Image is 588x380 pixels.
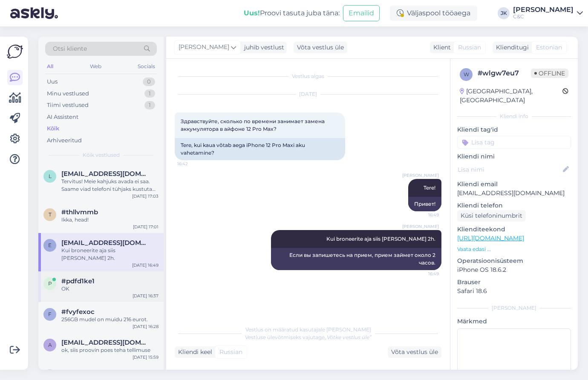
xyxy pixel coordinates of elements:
div: Klienditugi [493,43,529,52]
a: [PERSON_NAME]C&C [513,6,583,20]
div: Klient [430,43,451,52]
div: Uus [47,78,58,86]
span: Otsi kliente [53,44,87,53]
div: ok, siis proovin poes teha tellimuse [61,346,159,354]
span: [PERSON_NAME] [179,43,229,52]
span: a [48,342,52,348]
span: p [48,280,52,287]
div: [DATE] 16:28 [133,323,159,330]
i: „Võtke vestlus üle” [325,334,372,340]
div: JK [498,7,510,19]
span: Здравствуйте, сколько по времени занимает замена аккумулятора в айфоне 12 Pro Max? [181,118,326,132]
p: Kliendi email [457,180,571,189]
a: [URL][DOMAIN_NAME] [457,234,524,242]
p: Kliendi nimi [457,152,571,161]
span: lauraroostalu@gmail.com [61,170,150,178]
div: Kui broneerite aja siis [PERSON_NAME] 2h. [61,247,159,262]
div: Tere, kui kaua võtab aega iPhone 12 Pro Maxi aku vahetamine? [175,138,345,160]
span: Kui broneerite aja siis [PERSON_NAME] 2h. [326,236,435,242]
div: All [45,61,55,72]
span: t [49,211,52,218]
b: Uus! [244,9,260,17]
span: e [48,242,52,248]
span: Vestluse ülevõtmiseks vajutage [245,334,372,340]
div: Arhiveeritud [47,136,82,145]
span: Russian [458,43,481,52]
div: 256GB mudel on muidu 216 eurot. [61,316,159,323]
div: Minu vestlused [47,89,89,98]
span: #fvyfexoc [61,308,95,316]
span: 16:49 [407,212,439,218]
span: Vestlus on määratud kasutajale [PERSON_NAME] [245,326,371,333]
p: Kliendi telefon [457,201,571,210]
div: [DATE] 17:01 [133,224,159,230]
div: Kõik [47,124,59,133]
div: Võta vestlus üle [294,42,347,53]
div: [DATE] 16:49 [132,262,159,268]
span: 16:42 [177,161,209,167]
div: C&C [513,13,574,20]
p: iPhone OS 18.6.2 [457,265,571,274]
div: [DATE] 15:59 [133,354,159,360]
span: ekaterinasedyseva@gmail.com [61,239,150,247]
div: 1 [144,101,155,109]
p: Kliendi tag'id [457,125,571,134]
span: Estonian [536,43,562,52]
span: l [49,173,52,179]
p: Klienditeekond [457,225,571,234]
div: Ikka, head! [61,216,159,224]
span: Offline [531,69,568,78]
div: [GEOGRAPHIC_DATA], [GEOGRAPHIC_DATA] [460,87,562,105]
div: Привет! [408,197,441,211]
span: Russian [219,348,242,357]
div: Väljaspool tööaega [390,6,477,21]
span: Kõik vestlused [83,151,120,159]
p: Brauser [457,278,571,287]
span: #mpaqz13i [61,369,97,377]
div: 0 [143,78,155,86]
div: Web [88,61,103,72]
input: Lisa nimi [458,165,561,174]
div: Võta vestlus üle [388,346,441,358]
div: Proovi tasuta juba täna: [244,8,340,18]
div: Tiimi vestlused [47,101,89,109]
span: arviluts1@gmail.com [61,339,150,346]
div: OK [61,285,159,293]
p: Operatsioonisüsteem [457,256,571,265]
div: [DATE] 16:37 [133,293,159,299]
div: Vestlus algas [175,72,441,80]
div: Küsi telefoninumbrit [457,210,526,222]
div: Если вы запишетесь на прием, прием займет около 2 часов. [271,248,441,270]
img: Askly Logo [7,43,23,60]
p: Safari 18.6 [457,287,571,296]
span: Tere! [424,184,435,191]
div: AI Assistent [47,113,78,121]
div: [DATE] 17:03 [132,193,159,199]
p: [EMAIL_ADDRESS][DOMAIN_NAME] [457,189,571,198]
span: #thllvmmb [61,208,98,216]
button: Emailid [343,5,380,21]
div: juhib vestlust [241,43,284,52]
span: 16:49 [407,271,439,277]
p: Märkmed [457,317,571,326]
div: Tervitus! Meie kahjuks avada ei saa. Saame viad telefoni tühjaks kustutada ning sellisel juhul te... [61,178,159,193]
div: Kliendi keel [175,348,212,357]
p: Vaata edasi ... [457,245,571,253]
div: Socials [136,61,157,72]
span: [PERSON_NAME] [402,172,439,178]
div: [DATE] [175,90,441,98]
span: [PERSON_NAME] [402,223,439,230]
span: w [464,71,469,78]
div: 1 [144,89,155,98]
div: Kliendi info [457,112,571,120]
div: [PERSON_NAME] [457,304,571,312]
input: Lisa tag [457,136,571,149]
span: f [48,311,52,317]
span: #pdfd1ke1 [61,277,95,285]
div: # wlgw7eu7 [478,68,531,78]
div: [PERSON_NAME] [513,6,574,13]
